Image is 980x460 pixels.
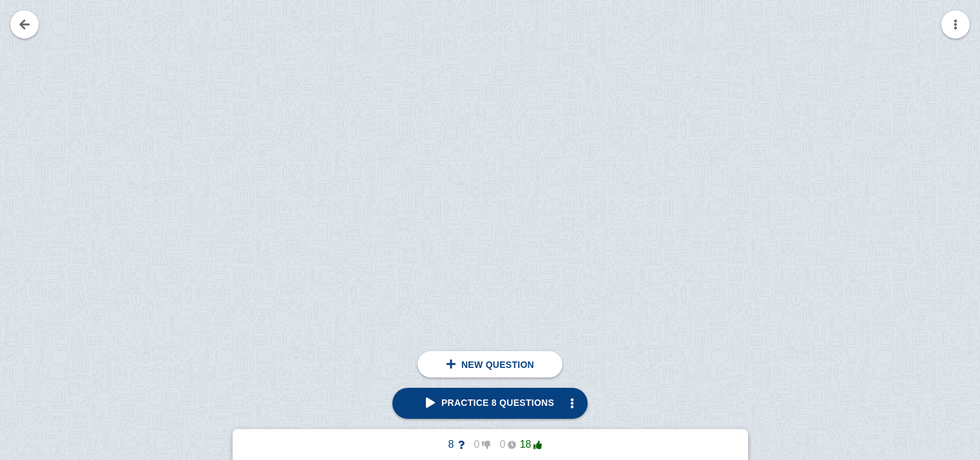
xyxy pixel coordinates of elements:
[392,388,588,419] a: Practice 8 questions
[439,439,465,450] span: 8
[490,439,516,450] span: 0
[426,398,554,408] span: Practice 8 questions
[465,439,490,450] span: 0
[461,359,534,370] span: New question
[10,10,39,39] a: Go back to your notes
[428,434,552,455] button: 80018
[516,439,542,450] span: 18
